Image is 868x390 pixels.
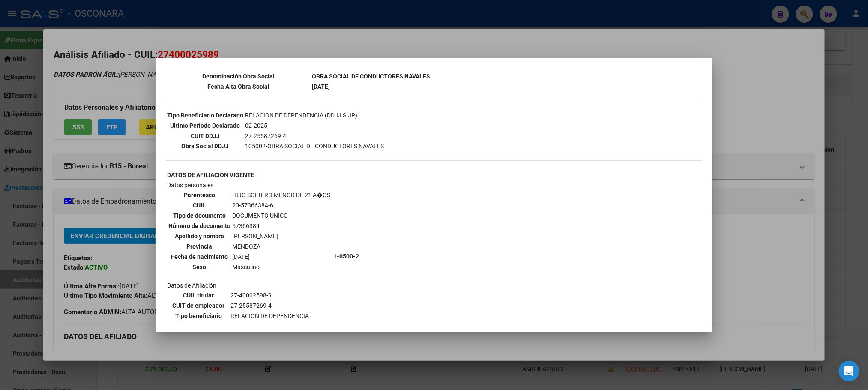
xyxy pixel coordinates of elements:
td: Datos personales Datos de Afiliación [167,180,332,332]
td: 27-25587269-4 [230,301,309,310]
td: MENDOZA [232,242,331,251]
div: Open Intercom Messenger [839,361,859,381]
th: Parentesco [168,190,231,200]
td: 105002-OBRA SOCIAL DE CONDUCTORES NAVALES [245,141,384,151]
td: RELACION DE DEPENDENCIA [230,311,309,321]
th: Ultimo Período Declarado [167,121,244,130]
th: Fecha de nacimiento [168,252,231,261]
th: CUIL titular [168,291,229,300]
th: Obra Social DDJJ [167,141,244,151]
th: Número de documento [168,221,231,231]
td: 20-57366384-6 [232,201,331,210]
td: 57366384 [232,221,331,231]
th: Denominación Obra Social [167,72,311,81]
b: [DATE] [312,83,330,90]
td: DOCUMENTO UNICO [232,211,331,220]
b: DATOS DE AFILIACION VIGENTE [167,171,254,178]
td: Masculino [232,262,331,272]
th: Tipo de documento [168,211,231,220]
th: Fecha Alta Obra Social [167,82,311,91]
th: Sexo [168,262,231,272]
b: 1-0500-2 [333,253,359,260]
th: CUIL [168,201,231,210]
th: Provincia [168,242,231,251]
b: OBRA SOCIAL DE CONDUCTORES NAVALES [312,73,430,80]
th: CUIT de empleador [168,301,229,310]
th: Tipo Beneficiario Declarado [167,111,244,120]
td: 27-40002598-9 [230,291,309,300]
th: CUIT DDJJ [167,131,244,141]
td: [PERSON_NAME] [232,231,331,241]
td: HIJO SOLTERO MENOR DE 21 A�OS [232,190,331,200]
th: Tipo beneficiario [168,311,229,321]
td: 02-2025 [245,121,384,130]
td: 27-25587269-4 [245,131,384,141]
td: RELACION DE DEPENDENCIA (DDJJ SIJP) [245,111,384,120]
th: Código de Obra Social [168,321,229,331]
td: [DATE] [232,252,331,261]
th: Apellido y nombre [168,231,231,241]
